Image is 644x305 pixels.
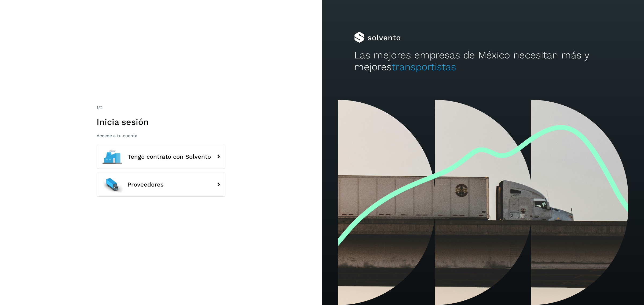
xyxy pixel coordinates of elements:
[97,173,225,197] button: Proveedores
[127,181,164,188] span: Proveedores
[354,49,612,73] h2: Las mejores empresas de México necesitan más y mejores
[97,117,225,127] h1: Inicia sesión
[127,154,211,160] span: Tengo contrato con Solvento
[97,145,225,169] button: Tengo contrato con Solvento
[97,105,225,111] div: /2
[97,133,225,138] p: Accede a tu cuenta
[97,105,98,110] span: 1
[392,61,456,73] span: transportistas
